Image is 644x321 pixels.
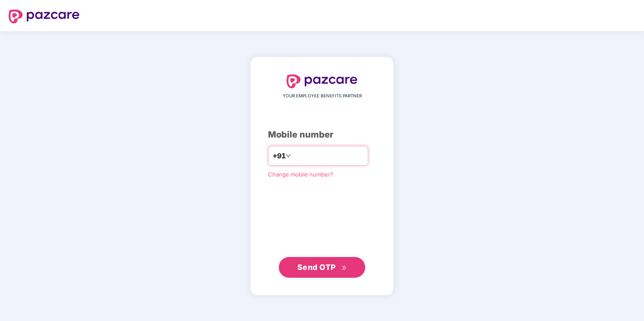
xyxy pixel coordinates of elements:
[287,74,357,88] img: logo
[9,10,80,23] img: logo
[268,171,333,178] a: Change mobile number?
[297,263,336,272] span: Send OTP
[283,93,362,100] span: YOUR EMPLOYEE BENEFITS PARTNER
[268,128,376,141] div: Mobile number
[341,265,347,271] span: double-right
[286,153,291,158] span: down
[273,151,286,161] span: +91
[279,257,365,278] button: Send OTPdouble-right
